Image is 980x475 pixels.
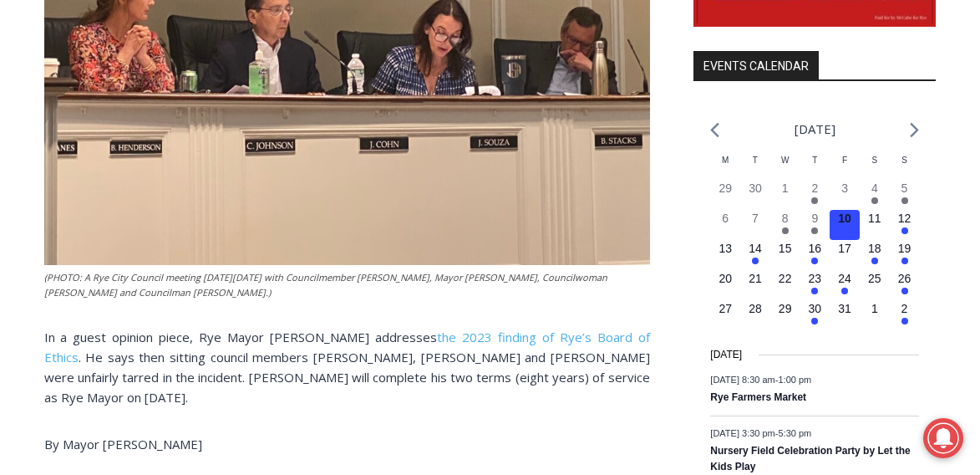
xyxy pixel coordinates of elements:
div: Wednesday [770,154,800,180]
time: [DATE] [710,347,742,363]
button: 30 Has events [800,300,830,330]
button: 9 Has events [800,210,830,240]
li: [DATE] [795,118,835,140]
span: 1:00 pm [778,375,811,385]
button: 16 Has events [800,240,830,270]
button: 31 [830,300,860,330]
time: 3 [841,181,848,195]
button: 12 Has events [890,210,920,240]
time: 6 [722,212,729,225]
span: Intern @ [DOMAIN_NAME] [437,166,774,204]
button: 18 Has events [860,240,890,270]
span: T [812,156,817,165]
time: 7 [752,212,759,225]
div: Tuesday [740,154,770,180]
button: 30 [740,180,770,210]
time: 31 [838,302,851,315]
em: Has events [811,288,818,294]
time: 11 [868,212,881,225]
figcaption: (PHOTO: A Rye City Council meeting [DATE][DATE] with Councilmember [PERSON_NAME], Mayor [PERSON_N... [44,270,650,299]
button: 24 Has events [830,270,860,300]
button: 1 [860,300,890,330]
time: 27 [718,302,732,315]
em: Has events [901,258,908,264]
time: 26 [898,272,911,285]
time: 1 [871,302,878,315]
time: 25 [868,272,881,285]
time: 22 [779,272,792,285]
span: W [781,156,789,165]
em: Has events [871,197,878,204]
time: 29 [718,181,732,195]
button: 5 Has events [890,180,920,210]
time: 16 [809,242,822,255]
time: 4 [871,181,878,195]
button: 10 [830,210,860,240]
a: Nursery Field Celebration Party by Let the Kids Play [710,445,910,474]
em: Has events [901,197,908,204]
time: 12 [898,212,911,225]
button: 6 [710,210,740,240]
a: the 2023 finding of Rye’s Board of Ethics [44,329,650,365]
em: Has events [811,197,818,204]
button: 26 Has events [890,270,920,300]
span: M [722,156,729,165]
time: 13 [718,242,732,255]
em: Has events [901,288,908,294]
a: Intern @ [DOMAIN_NAME] [402,162,810,208]
time: 15 [779,242,792,255]
div: Saturday [860,154,890,180]
button: 2 Has events [800,180,830,210]
button: 15 [770,240,800,270]
a: Next month [910,122,919,138]
time: 29 [779,302,792,315]
time: - [710,428,811,438]
span: 5:30 pm [778,428,811,438]
time: 17 [838,242,851,255]
a: Previous month [710,122,719,138]
button: 11 [860,210,890,240]
time: 18 [868,242,881,255]
em: Has events [901,318,908,324]
time: 8 [782,212,789,225]
div: Thursday [800,154,830,180]
time: 21 [749,272,762,285]
button: 29 [710,180,740,210]
button: 19 Has events [890,240,920,270]
button: 28 [740,300,770,330]
div: Sunday [890,154,920,180]
time: 30 [749,181,762,195]
span: [DATE] 8:30 am [710,375,774,385]
span: [DATE] 3:30 pm [710,428,774,438]
button: 20 [710,270,740,300]
span: S [871,156,877,165]
button: 21 [740,270,770,300]
h2: Events Calendar [693,51,819,79]
button: 17 [830,240,860,270]
button: 1 [770,180,800,210]
p: In a guest opinion piece, Rye Mayor [PERSON_NAME] addresses . He says then sitting council member... [44,327,650,407]
time: 28 [749,302,762,315]
em: Has events [811,258,818,264]
span: S [901,156,907,165]
time: 2 [811,181,818,195]
time: 20 [718,272,732,285]
time: 30 [809,302,822,315]
em: Has events [811,227,818,234]
time: 24 [838,272,851,285]
em: Has events [871,258,878,264]
button: 4 Has events [860,180,890,210]
button: 7 [740,210,770,240]
time: 2 [901,302,908,315]
button: 8 Has events [770,210,800,240]
time: 1 [782,181,789,195]
button: 23 Has events [800,270,830,300]
time: 14 [749,242,762,255]
button: 14 Has events [740,240,770,270]
em: Has events [811,318,818,324]
em: Has events [782,227,789,234]
time: 23 [809,272,822,285]
span: F [842,156,847,165]
div: Monday [710,154,740,180]
button: 22 [770,270,800,300]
